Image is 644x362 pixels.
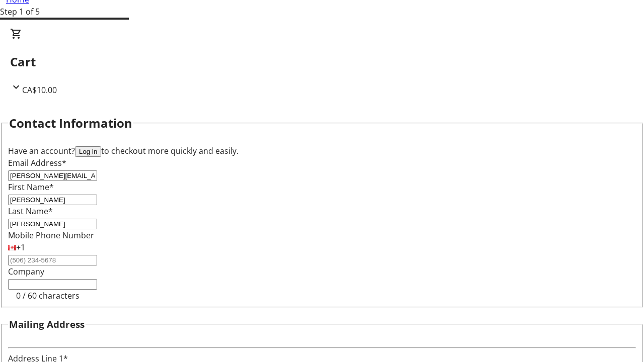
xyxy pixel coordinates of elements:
[8,230,94,241] label: Mobile Phone Number
[8,182,54,193] label: First Name*
[22,84,57,96] span: CA$10.00
[8,266,44,277] label: Company
[8,255,97,265] input: (506) 234-5678
[9,317,85,331] h3: Mailing Address
[8,206,53,217] label: Last Name*
[10,53,634,71] h2: Cart
[16,290,79,301] tr-character-limit: 0 / 60 characters
[8,157,66,168] label: Email Address*
[8,145,636,157] div: Have an account? to checkout more quickly and easily.
[10,28,634,96] div: CartCA$10.00
[9,114,132,132] h2: Contact Information
[75,146,101,157] button: Log in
